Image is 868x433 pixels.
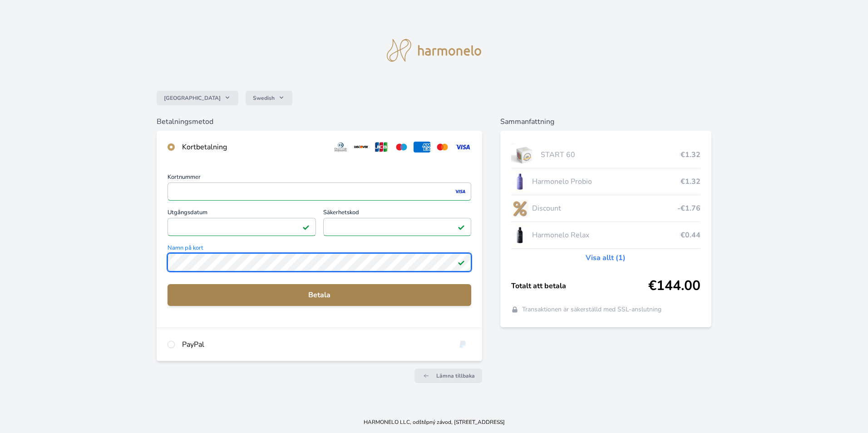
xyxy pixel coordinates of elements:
[168,245,471,253] span: Namn på kort
[246,91,292,105] button: Swedish
[393,142,410,153] img: maestro.svg
[157,116,482,127] h6: Betalningsmetod
[511,143,537,166] img: start.jpg
[458,259,465,266] img: Fältet är giltigt
[168,174,471,182] span: Kortnummer
[454,142,471,153] img: visa.svg
[168,284,471,306] button: Betala
[172,185,467,198] iframe: Iframe för kortnummer
[172,221,311,233] iframe: Iframe för utgångsdatum
[164,94,221,102] span: [GEOGRAPHIC_DATA]
[500,116,711,127] h6: Sammanfattning
[681,149,700,160] span: €1.32
[182,339,447,350] div: PayPal
[586,252,626,263] a: Visa allt (1)
[332,142,349,153] img: diners.svg
[168,253,471,271] input: Namn på kortFältet är giltigt
[511,197,528,220] img: discount-lo.png
[511,224,528,246] img: CLEAN_RELAX_se_stinem_x-lo.jpg
[373,142,390,153] img: jcb.svg
[353,142,370,153] img: discover.svg
[458,223,465,231] img: Fältet är giltigt
[302,223,310,231] img: Fältet är giltigt
[327,221,467,233] iframe: Iframe för säkerhetskod
[511,280,648,291] span: Totalt att betala
[681,176,700,187] span: €1.32
[677,203,700,214] span: -€1.76
[648,278,700,294] span: €144.00
[414,369,482,383] a: Lämna tillbaka
[532,203,677,214] span: Discount
[511,170,528,193] img: CLEAN_PROBIO_se_stinem_x-lo.jpg
[436,372,475,379] span: Lämna tillbaka
[434,142,451,153] img: mc.svg
[522,305,661,314] span: Transaktionen är säkerställd med SSL-anslutning
[541,149,681,160] span: START 60
[175,290,464,300] span: Betala
[532,176,681,187] span: Harmonelo Probio
[454,187,466,196] img: visa
[182,142,325,153] div: Kortbetalning
[532,230,681,241] span: Harmonelo Relax
[414,142,430,153] img: amex.svg
[253,94,275,102] span: Swedish
[387,39,481,62] img: logo.svg
[157,91,238,105] button: [GEOGRAPHIC_DATA]
[454,339,471,350] img: paypal.svg
[681,230,700,241] span: €0.44
[323,210,471,218] span: Säkerhetskod
[168,210,316,218] span: Utgångsdatum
